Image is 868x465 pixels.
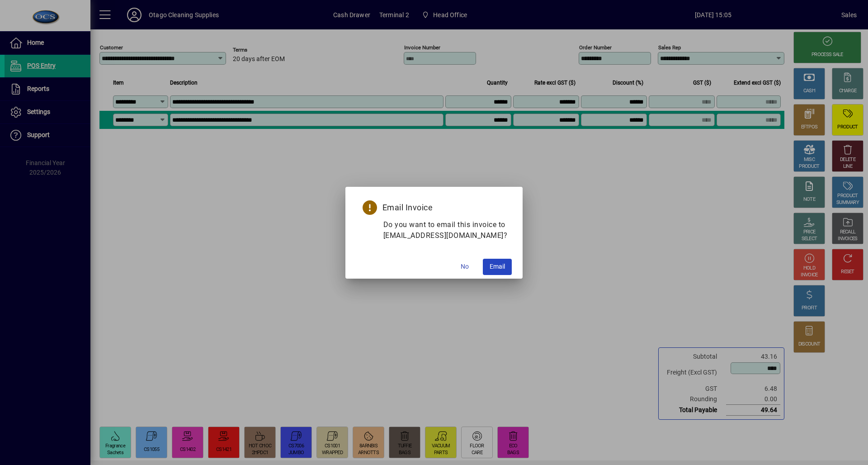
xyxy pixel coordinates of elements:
button: Email [483,259,512,275]
p: Do you want to email this invoice to [EMAIL_ADDRESS][DOMAIN_NAME]? [383,219,508,241]
h5: Email Invoice [361,200,508,215]
span: Email [490,262,505,271]
span: No [461,262,469,271]
button: No [450,259,479,275]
